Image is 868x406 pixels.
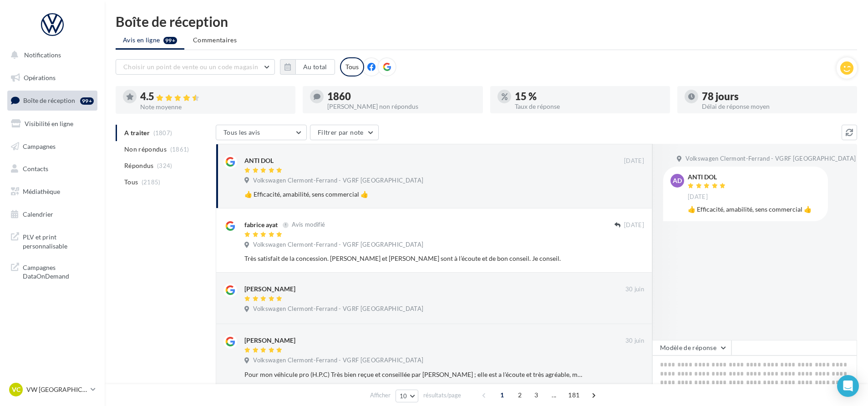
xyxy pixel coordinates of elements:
a: Médiathèque [5,182,99,201]
span: Tous [124,178,138,187]
div: [PERSON_NAME] non répondus [327,103,475,110]
a: Visibilité en ligne [5,114,99,133]
span: [DATE] [624,157,644,165]
span: 30 juin [625,285,644,294]
span: Non répondus [124,145,167,154]
span: 181 [564,388,583,402]
span: PLV et print personnalisable [23,231,94,250]
span: (324) [157,162,173,169]
span: VC [12,385,20,394]
span: Tous les avis [223,128,260,136]
button: Choisir un point de vente ou un code magasin [116,59,275,75]
span: Médiathèque [23,188,60,195]
span: Visibilité en ligne [25,120,73,127]
div: [PERSON_NAME] [244,284,295,294]
span: ... [547,388,561,402]
span: (2185) [142,178,161,186]
span: Répondus [124,161,154,170]
div: 👍 Efficacité, amabilité, sens commercial 👍 [244,190,585,199]
div: Pour mon véhicule pro (H.P.C) Très bien reçue et conseillée par [PERSON_NAME] ; elle est a l'écou... [244,370,585,379]
span: Choisir un point de vente ou un code magasin [123,63,258,71]
div: 99+ [80,97,94,105]
span: Volkswagen Clermont-Ferrand - VGRF [GEOGRAPHIC_DATA] [253,356,423,365]
a: Opérations [5,68,99,87]
div: ANTI DOL [688,174,728,180]
button: Modèle de réponse [652,340,731,355]
a: Calendrier [5,205,99,224]
div: Taux de réponse [515,103,663,110]
span: Volkswagen Clermont-Ferrand - VGRF [GEOGRAPHIC_DATA] [253,177,423,185]
a: Campagnes DataOnDemand [5,258,99,284]
span: Volkswagen Clermont-Ferrand - VGRF [GEOGRAPHIC_DATA] [253,305,423,313]
div: Très satisfait de la concession. [PERSON_NAME] et [PERSON_NAME] sont à l’écoute et de bon conseil... [244,254,585,263]
span: Volkswagen Clermont-Ferrand - VGRF [GEOGRAPHIC_DATA] [685,155,856,163]
button: Filtrer par note [310,125,379,140]
div: fabrice ayat [244,220,278,229]
span: Afficher [370,391,391,400]
span: Campagnes DataOnDemand [23,261,94,281]
div: Note moyenne [140,104,288,110]
span: 3 [529,388,543,402]
div: 4.5 [140,91,288,102]
div: Boîte de réception [116,15,857,28]
div: [PERSON_NAME] [244,336,295,345]
a: PLV et print personnalisable [5,227,99,254]
div: Tous [340,57,364,76]
div: Délai de réponse moyen [702,103,850,110]
span: [DATE] [688,193,708,201]
div: 👍 Efficacité, amabilité, sens commercial 👍 [688,205,821,214]
button: Tous les avis [216,125,307,140]
span: 2 [513,388,527,402]
a: Campagnes [5,137,99,156]
span: 10 [400,392,407,400]
span: résultats/page [423,391,461,400]
p: VW [GEOGRAPHIC_DATA] [26,385,87,394]
span: (1861) [170,146,189,153]
div: Open Intercom Messenger [837,375,859,397]
span: Commentaires [193,36,237,45]
a: Contacts [5,159,99,178]
span: Campagnes [23,142,56,150]
span: [DATE] [624,221,644,229]
span: Contacts [23,165,48,173]
button: Au total [295,59,335,75]
span: Avis modifié [292,221,325,228]
span: Calendrier [23,210,53,218]
span: AD [673,176,682,185]
a: VC VW [GEOGRAPHIC_DATA] [7,381,97,398]
span: Opérations [24,74,56,81]
span: 1 [495,388,509,402]
span: 30 juin [625,337,644,345]
button: Au total [280,59,335,75]
button: Notifications [5,46,96,65]
div: ANTI DOL [244,156,274,165]
span: Boîte de réception [23,96,75,104]
span: Volkswagen Clermont-Ferrand - VGRF [GEOGRAPHIC_DATA] [253,241,423,249]
div: 15 % [515,91,663,101]
div: 1860 [327,91,475,101]
button: 10 [396,390,419,402]
a: Boîte de réception99+ [5,91,99,110]
div: 78 jours [702,91,850,101]
span: Notifications [24,51,61,59]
